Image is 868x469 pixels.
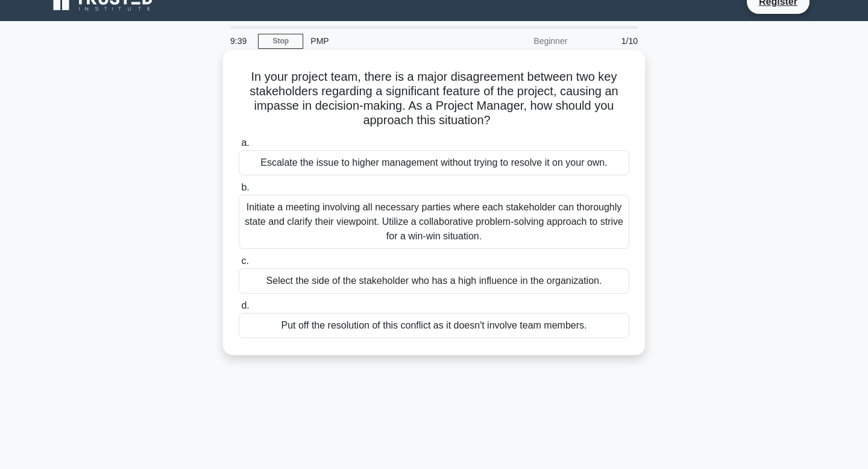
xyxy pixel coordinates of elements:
span: b. [241,182,249,192]
div: PMP [303,29,469,53]
div: Escalate the issue to higher management without trying to resolve it on your own. [239,150,629,175]
a: Stop [258,34,303,49]
div: 9:39 [223,29,258,53]
div: Beginner [469,29,574,53]
div: 1/10 [574,29,645,53]
h5: In your project team, there is a major disagreement between two key stakeholders regarding a sign... [237,69,631,128]
span: a. [241,137,249,148]
div: Initiate a meeting involving all necessary parties where each stakeholder can thoroughly state an... [239,195,629,249]
span: c. [241,256,248,266]
div: Select the side of the stakeholder who has a high influence in the organization. [239,268,629,294]
div: Put off the resolution of this conflict as it doesn't involve team members. [239,313,629,338]
span: d. [241,300,249,310]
